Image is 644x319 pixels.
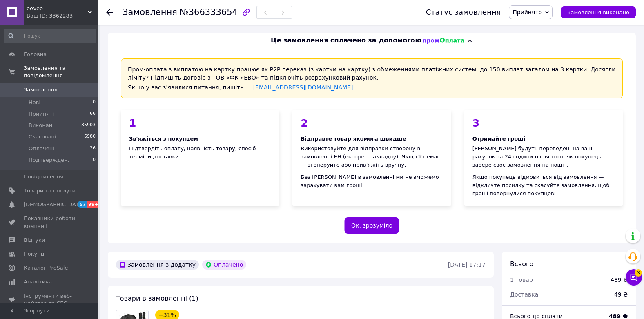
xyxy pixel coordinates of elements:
div: 1 [129,118,271,128]
input: Пошук [4,29,96,43]
time: [DATE] 17:17 [448,261,486,268]
div: Пром-оплата з виплатою на картку працює як P2P переказ (з картки на картку) з обмеженнями платіжн... [121,58,623,98]
span: Повідомлення [24,173,63,181]
span: Відправте товар якомога швидше [301,136,406,142]
span: Замовлення [24,86,58,94]
span: eeVee [27,5,88,12]
span: Товари в замовленні (1) [116,294,198,302]
span: Всього [510,260,533,268]
span: [DEMOGRAPHIC_DATA] [24,201,84,208]
span: 99+ [87,201,100,208]
span: Замовлення та повідомлення [24,65,98,79]
div: 49 ₴ [609,286,633,303]
div: 2 [301,118,443,128]
span: Подтвержден. [29,156,69,164]
span: Каталог ProSale [24,264,68,272]
span: Покупці [24,250,46,258]
span: Головна [24,51,47,58]
span: Прийняті [29,110,54,118]
span: 6980 [84,133,96,141]
span: Товари та послуги [24,187,76,194]
span: Показники роботи компанії [24,215,76,230]
div: Якщо у вас з'явилися питання, пишіть — [128,83,616,91]
div: Статус замовлення [426,8,501,16]
div: Підтвердіть оплату, наявність товару, спосіб і терміни доставки [121,110,279,206]
div: Замовлення з додатку [116,260,199,270]
span: 3 [635,269,642,277]
span: 0 [93,156,96,164]
span: Зв'яжіться з покупцем [129,136,198,142]
span: Аналітика [24,278,52,286]
div: Повернутися назад [106,8,113,16]
span: Отримайте гроші [472,136,526,142]
span: 57 [78,201,87,208]
button: Замовлення виконано [561,6,636,18]
span: Оплачені [29,145,54,152]
span: Це замовлення сплачено за допомогою [271,36,421,45]
div: 3 [472,118,615,128]
div: Ваш ID: 3362283 [27,12,98,20]
span: 26 [90,145,96,152]
span: 35903 [81,122,96,129]
span: 0 [93,99,96,106]
span: Доставка [510,291,538,298]
div: 489 ₴ [611,276,628,284]
span: Замовлення [123,7,177,17]
span: Замовлення виконано [567,9,629,16]
button: Ок, зрозуміло [344,217,399,234]
button: Чат з покупцем3 [626,269,642,286]
div: Без [PERSON_NAME] в замовленні ми не зможемо зарахувати вам гроші [301,173,443,190]
div: Якщо покупець відмовиться від замовлення — відкличте посилку та скасуйте замовлення, щоб гроші по... [472,173,615,198]
div: Використовуйте для відправки створену в замовленні ЕН (експрес-накладну). Якщо її немає — згенеру... [301,145,443,169]
span: 66 [90,110,96,118]
span: Відгуки [24,236,45,244]
span: Виконані [29,122,54,129]
span: Нові [29,99,40,106]
div: Оплачено [202,260,246,270]
span: №366333654 [180,7,238,17]
div: [PERSON_NAME] будуть переведені на ваш рахунок за 24 години після того, як покупець забере своє з... [472,145,615,169]
span: 1 товар [510,277,533,283]
a: [EMAIL_ADDRESS][DOMAIN_NAME] [253,84,353,91]
span: Інструменти веб-майстра та SEO [24,292,76,307]
span: Прийнято [513,9,542,16]
span: Скасовані [29,133,56,141]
